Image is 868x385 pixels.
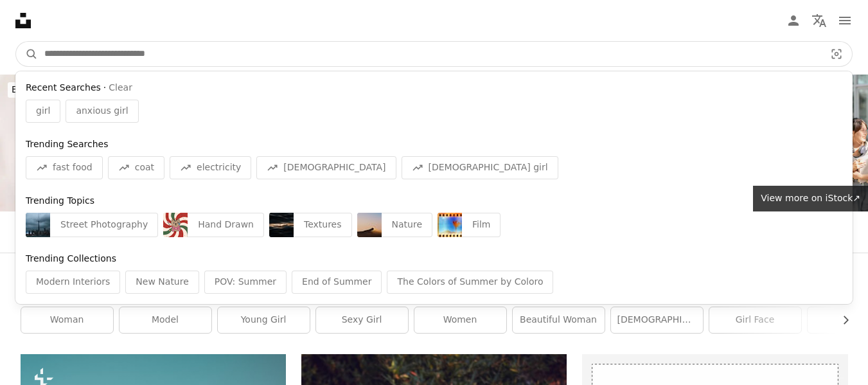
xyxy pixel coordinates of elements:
[21,307,113,333] a: woman
[197,161,241,174] span: electricity
[26,213,50,237] img: photo-1756135154174-add625f8721a
[513,307,605,333] a: beautiful woman
[269,213,294,237] img: photo-1756232684964-09e6bee67c30
[462,213,500,237] div: Film
[36,105,50,118] span: girl
[163,213,188,237] img: premium_vector-1730142533288-194cec6c8fed
[15,13,31,28] a: Home — Unsplash
[12,84,170,94] span: Browse premium images on iStock |
[611,307,703,333] a: [DEMOGRAPHIC_DATA] girl
[125,271,199,294] div: New Nature
[26,271,120,294] div: Modern Interiors
[382,213,432,237] div: Nature
[414,307,506,333] a: women
[709,307,801,333] a: girl face
[316,307,408,333] a: sexy girl
[292,271,382,294] div: End of Summer
[135,161,154,174] span: coat
[761,193,860,203] span: View more on iStock ↗
[76,105,128,118] span: anxious girl
[357,213,382,237] img: premium_photo-1751520788468-d3b7b4b94a8e
[204,271,287,294] div: POV: Summer
[53,161,93,174] span: fast food
[834,307,848,333] button: scroll list to the right
[387,271,553,294] div: The Colors of Summer by Coloro
[781,8,806,33] a: Log in / Sign up
[832,8,858,33] button: Menu
[26,139,108,149] span: Trending Searches
[26,253,116,264] span: Trending Collections
[188,213,264,237] div: Hand Drawn
[806,8,832,33] button: Language
[109,82,132,94] button: Clear
[12,84,255,94] span: 20% off at iStock ↗
[120,307,211,333] a: model
[16,42,38,66] button: Search Unsplash
[821,42,852,66] button: Visual search
[15,41,853,67] form: Find visuals sitewide
[218,307,310,333] a: young girl
[438,213,462,237] img: premium_photo-1698585173008-5dbb55374918
[26,82,842,94] div: ·
[283,161,385,174] span: [DEMOGRAPHIC_DATA]
[429,161,548,174] span: [DEMOGRAPHIC_DATA] girl
[294,213,352,237] div: Textures
[50,213,158,237] div: Street Photography
[753,186,868,211] a: View more on iStock↗
[26,82,101,94] span: Recent Searches
[26,195,94,206] span: Trending Topics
